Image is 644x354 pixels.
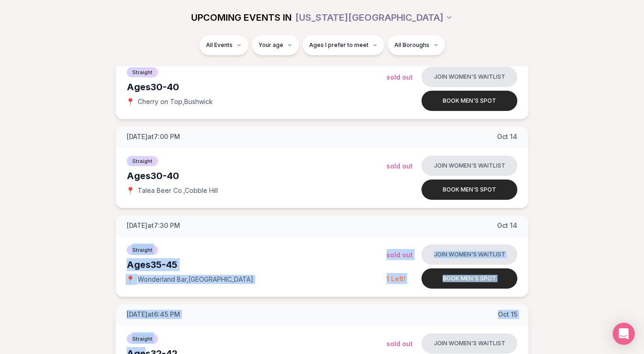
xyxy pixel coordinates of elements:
span: All Boroughs [394,41,429,49]
span: 📍 [127,187,134,194]
span: Oct 14 [497,132,517,141]
span: Sold Out [386,251,413,259]
span: Sold Out [386,340,413,348]
span: Straight [127,334,158,344]
button: All Boroughs [388,35,445,55]
button: Join women's waitlist [422,333,517,354]
button: Book men's spot [422,180,517,200]
button: Ages I prefer to meet [303,35,384,55]
span: Straight [127,67,158,77]
span: UPCOMING EVENTS IN [191,11,292,24]
span: Straight [127,156,158,166]
button: Join women's waitlist [422,156,517,176]
div: Ages 30-40 [127,81,386,93]
div: Open Intercom Messenger [613,323,635,345]
span: Sold Out [386,162,413,170]
span: Oct 15 [498,310,517,319]
button: Book men's spot [422,91,517,111]
span: Sold Out [386,73,413,81]
div: Ages 35-45 [127,258,386,271]
span: Ages I prefer to meet [309,41,369,49]
span: 1 Left! [386,275,405,283]
button: Join women's waitlist [422,67,517,87]
span: Wonderland Bar , [GEOGRAPHIC_DATA] [138,275,253,284]
span: Straight [127,245,158,255]
span: [DATE] at 7:00 PM [127,132,180,141]
div: Ages 30-40 [127,169,386,182]
button: All Events [199,35,248,55]
button: Your age [252,35,299,55]
span: Oct 14 [497,221,517,230]
span: All Events [206,41,233,49]
button: Book men's spot [422,268,517,289]
span: Cherry on Top , Bushwick [138,97,213,106]
span: 📍 [127,98,134,105]
span: Your age [258,41,283,49]
button: Join women's waitlist [422,244,517,265]
span: [DATE] at 7:30 PM [127,221,180,230]
button: [US_STATE][GEOGRAPHIC_DATA] [295,7,453,28]
span: Talea Beer Co. , Cobble Hill [138,186,218,195]
span: 📍 [127,276,134,283]
span: [DATE] at 6:45 PM [127,310,180,319]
